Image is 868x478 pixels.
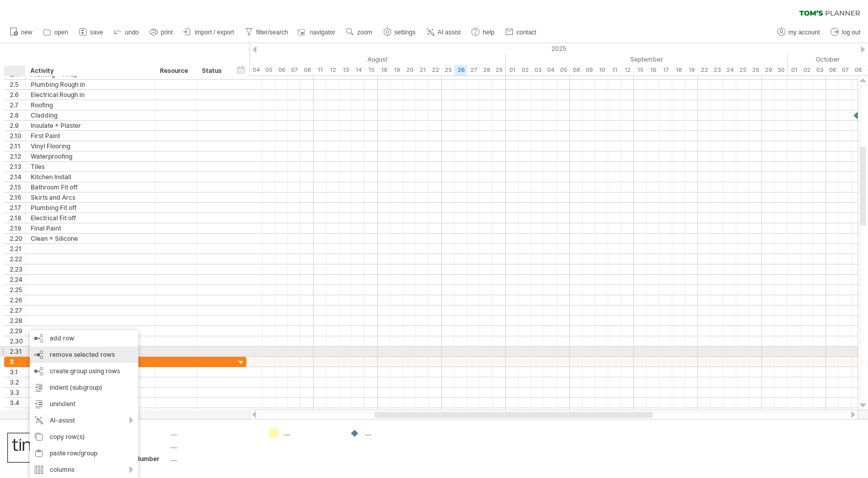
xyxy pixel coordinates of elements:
[10,121,25,130] div: 2.9
[161,29,173,36] span: print
[30,379,138,396] div: indent (subgroup)
[31,213,150,223] div: Electrical Fit off
[31,131,150,141] div: First Paint
[31,121,150,130] div: Insulate + Plaster
[506,65,519,75] div: Monday, 1 September 2025
[10,377,25,387] div: 3.2
[10,295,25,305] div: 2.26
[10,316,25,326] div: 2.28
[789,29,820,36] span: my account
[736,65,749,75] div: Thursday, 25 September 2025
[288,65,301,75] div: Thursday, 7 August 2025
[685,65,698,75] div: Friday, 19 September 2025
[365,65,378,75] div: Friday, 15 August 2025
[483,29,494,36] span: help
[30,330,138,347] div: add row
[10,151,25,161] div: 2.12
[31,80,150,89] div: Plumbing Rough in
[275,65,288,75] div: Wednesday, 6 August 2025
[296,26,338,39] a: navigator
[171,442,257,450] div: ....
[314,65,326,75] div: Monday, 11 August 2025
[516,29,536,36] span: contact
[506,54,788,65] div: September 2025
[147,26,176,39] a: print
[54,29,68,36] span: open
[416,65,429,75] div: Thursday, 21 August 2025
[31,172,150,182] div: Kitchen Install
[171,429,257,437] div: ....
[672,65,685,75] div: Thursday, 18 September 2025
[202,66,224,76] div: Status
[30,445,138,462] div: paste row/group
[813,65,826,75] div: Friday, 3 October 2025
[31,182,150,192] div: Bathroom Fit off
[775,65,788,75] div: Tuesday, 30 September 2025
[395,29,416,36] span: settings
[160,66,191,76] div: Resource
[237,54,506,65] div: August 2025
[10,398,25,408] div: 3.4
[10,254,25,264] div: 2.22
[242,26,291,39] a: filter/search
[111,26,142,39] a: undo
[424,26,464,39] a: AI assist
[10,80,25,89] div: 2.5
[195,29,234,36] span: import / export
[6,431,100,464] img: 0fa8071f-567e-4bb4-bb99-6c585f770091.png
[90,29,103,36] span: save
[10,213,25,223] div: 2.18
[10,357,25,367] div: 3
[171,454,257,463] div: ....
[31,151,150,161] div: Waterproofing
[125,29,139,36] span: undo
[10,275,25,284] div: 2.24
[10,388,25,397] div: 3.3
[531,65,544,75] div: Wednesday, 3 September 2025
[839,65,852,75] div: Tuesday, 7 October 2025
[724,65,736,75] div: Wednesday, 24 September 2025
[762,65,775,75] div: Monday, 29 September 2025
[800,65,813,75] div: Thursday, 2 October 2025
[775,26,823,39] a: my account
[40,26,71,39] a: open
[343,26,375,39] a: zoom
[469,26,498,39] a: help
[10,234,25,243] div: 2.20
[10,203,25,213] div: 2.17
[357,29,372,36] span: zoom
[30,412,138,429] div: AI-assist
[480,65,493,75] div: Thursday, 28 August 2025
[326,65,339,75] div: Tuesday, 12 August 2025
[570,65,583,75] div: Monday, 8 September 2025
[10,285,25,295] div: 2.25
[698,65,711,75] div: Monday, 22 September 2025
[788,65,800,75] div: Wednesday, 1 October 2025
[10,408,25,418] div: 3.5
[31,90,150,100] div: Electrical Rough in
[10,367,25,377] div: 3.1
[310,29,335,36] span: navigator
[378,65,390,75] div: Monday, 18 August 2025
[659,65,672,75] div: Wednesday, 17 September 2025
[10,336,25,346] div: 2.30
[826,65,839,75] div: Monday, 6 October 2025
[10,347,25,356] div: 2.31
[301,65,314,75] div: Friday, 8 August 2025
[583,65,595,75] div: Tuesday, 9 September 2025
[31,234,150,243] div: Clean + Silicone
[76,26,106,39] a: save
[10,223,25,233] div: 2.19
[352,65,365,75] div: Thursday, 14 August 2025
[519,65,531,75] div: Tuesday, 2 September 2025
[438,29,461,36] span: AI assist
[842,29,860,36] span: log out
[250,65,262,75] div: Monday, 4 August 2025
[390,65,403,75] div: Tuesday, 19 August 2025
[647,65,659,75] div: Tuesday, 16 September 2025
[50,351,115,358] span: remove selected rows
[365,429,421,437] div: ....
[10,100,25,110] div: 2.7
[181,26,237,39] a: import / export
[339,65,352,75] div: Wednesday, 13 August 2025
